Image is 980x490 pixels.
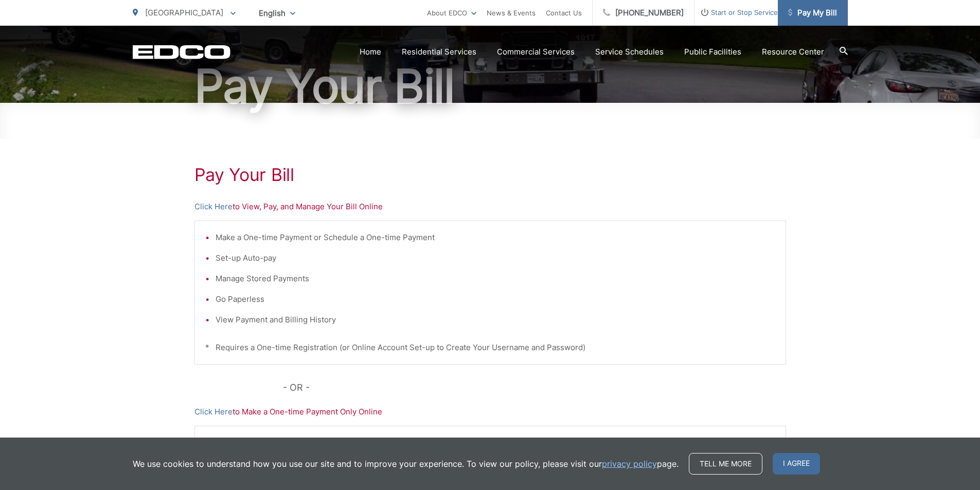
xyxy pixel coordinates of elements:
h1: Pay Your Bill [194,165,786,185]
p: to Make a One-time Payment Only Online [194,406,786,418]
a: Click Here [194,406,233,418]
a: Service Schedules [595,46,664,58]
p: * Requires a One-time Registration (or Online Account Set-up to Create Your Username and Password) [205,341,775,354]
p: We use cookies to understand how you use our site and to improve your experience. To view our pol... [133,458,679,470]
a: Resource Center [762,46,824,58]
a: Tell me more [689,453,762,475]
span: [GEOGRAPHIC_DATA] [145,8,223,17]
a: Click Here [194,201,233,213]
h1: Pay Your Bill [133,61,848,112]
a: Public Facilities [684,46,741,58]
li: Go Paperless [216,293,775,305]
a: News & Events [487,7,536,19]
li: View Payment and Billing History [216,314,775,326]
a: Contact Us [546,7,582,19]
a: Residential Services [402,46,476,58]
a: Home [360,46,381,58]
a: Commercial Services [497,46,575,58]
li: Manage Stored Payments [216,273,775,285]
a: privacy policy [602,458,657,470]
span: I agree [773,453,820,475]
span: English [251,4,303,22]
li: Make a One-time Payment Only [216,437,775,449]
li: Make a One-time Payment or Schedule a One-time Payment [216,231,775,244]
p: to View, Pay, and Manage Your Bill Online [194,201,786,213]
li: Set-up Auto-pay [216,252,775,264]
a: EDCD logo. Return to the homepage. [133,45,230,59]
a: About EDCO [427,7,476,19]
p: - OR - [283,380,786,395]
span: Pay My Bill [788,7,837,19]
